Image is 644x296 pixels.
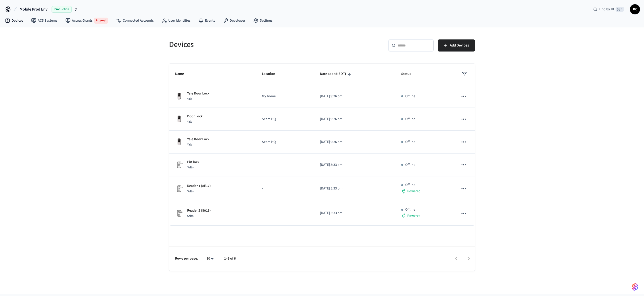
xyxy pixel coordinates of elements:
h5: Devices [169,39,319,50]
table: sticky table [169,64,475,226]
p: Offline [405,94,415,99]
img: SeamLogoGradient.69752ec5.svg [632,283,638,291]
p: [DATE] 5:33 pm [320,186,389,191]
a: Events [194,16,219,25]
img: Placeholder Lock Image [175,161,183,169]
span: Powered [407,213,421,218]
p: Seam HQ [262,139,308,145]
span: Yale [187,120,192,124]
p: Yale Door Lock [187,137,209,142]
span: Salto [187,189,194,193]
span: RC [630,5,639,14]
a: Settings [249,16,276,25]
div: Find by ID⌘ K [589,5,628,14]
p: Offline [405,139,415,145]
a: Connected Accounts [112,16,158,25]
p: Yale Door Lock [187,91,209,96]
button: Add Devices [438,39,475,52]
a: Access GrantsInternal [61,16,112,26]
span: Yale [187,142,192,147]
p: [DATE] 9:26 pm [320,94,389,99]
div: 10 [204,255,216,262]
p: Reader 1 (8E17) [187,183,211,189]
span: Powered [407,189,421,194]
span: Internal [94,18,108,24]
p: 1–6 of 6 [224,256,236,261]
span: Yale [187,97,192,101]
p: [DATE] 9:26 pm [320,117,389,122]
a: Devices [1,16,27,25]
span: Find by ID [599,7,614,12]
img: Placeholder Lock Image [175,185,183,193]
p: - [262,186,308,191]
p: Pin lock [187,160,199,165]
img: Yale Assure Touchscreen Wifi Smart Lock, Satin Nickel, Front [175,92,183,100]
p: - [262,162,308,168]
p: Offline [405,207,415,212]
span: Production [52,6,72,13]
p: Offline [405,117,415,122]
img: Yale Assure Touchscreen Wifi Smart Lock, Satin Nickel, Front [175,115,183,123]
span: Location [262,70,282,78]
img: Yale Assure Touchscreen Wifi Smart Lock, Satin Nickel, Front [175,138,183,146]
a: Developer [219,16,249,25]
p: Offline [405,182,415,188]
p: Offline [405,162,415,168]
span: ⌘ K [616,7,624,12]
p: My home [262,94,308,99]
p: - [262,211,308,216]
span: Status [401,70,418,78]
span: Salto [187,214,194,218]
p: [DATE] 5:33 pm [320,162,389,168]
span: Add Devices [450,42,469,49]
p: Reader 2 (8A13) [187,208,211,213]
p: Door Lock [187,114,203,119]
p: [DATE] 5:33 pm [320,211,389,216]
p: [DATE] 9:26 pm [320,139,389,145]
a: ACS Systems [27,16,61,25]
span: Mobile Prod Env [20,6,48,12]
button: RC [630,4,640,14]
span: Salto [187,165,194,170]
p: Rows per page: [175,256,198,261]
span: Date added(EDT) [320,70,353,78]
p: Seam HQ [262,117,308,122]
img: Placeholder Lock Image [175,209,183,217]
span: Name [175,70,190,78]
a: User Identities [158,16,194,25]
